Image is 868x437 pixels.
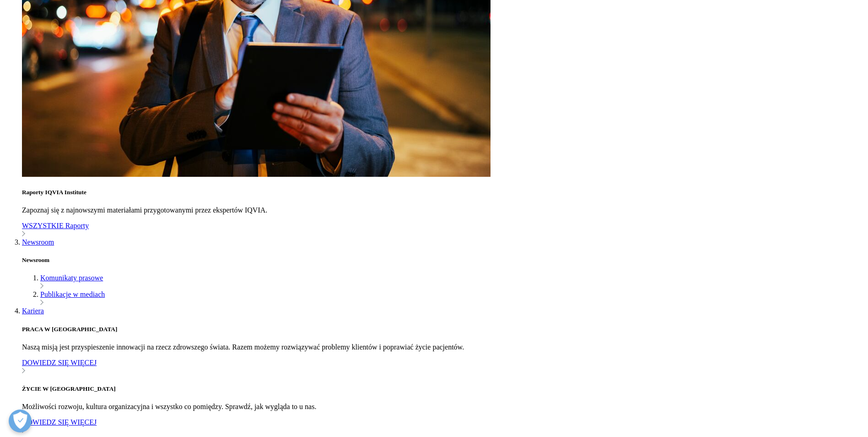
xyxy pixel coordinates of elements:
a: Kariera [22,307,44,315]
h5: Newsroom [22,257,864,264]
h5: PRACA W [GEOGRAPHIC_DATA] [22,326,864,333]
p: Zapoznaj się z najnowszymi materiałami przygotowanymi przez ekspertów IQVIA. [22,206,864,214]
a: DOWIEDZ SIĘ WIĘCEJ [22,418,864,435]
a: Newsroom [22,238,54,246]
h5: Raporty IQVIA Institute [22,189,864,196]
a: Publikacje w mediach [40,290,105,298]
button: Otwórz Preferencje [9,410,32,432]
a: WSZYSTKIE Raporty [22,222,864,238]
p: Możliwości rozwoju, kultura organizacyjna i wszystko co pomiędzy. Sprawdź, jak wygląda to u nas. [22,403,864,411]
p: Naszą misją jest przyspieszenie innowacji na rzecz zdrowszego świata. Razem możemy rozwiązywać pr... [22,343,864,351]
h5: ŻYCIE W [GEOGRAPHIC_DATA] [22,385,864,393]
a: Komunikaty prasowe [40,274,103,282]
a: DOWIEDZ SIĘ WIĘCEJ [22,359,864,375]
